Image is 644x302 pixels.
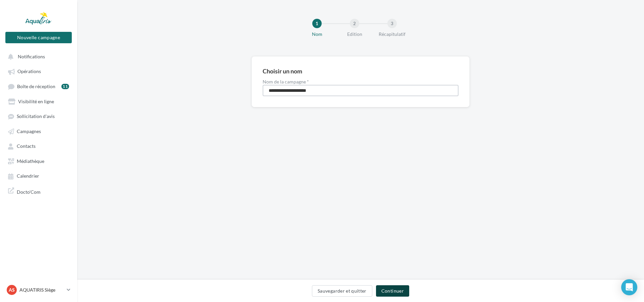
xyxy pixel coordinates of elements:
[4,185,73,198] a: Docto'Com
[18,99,54,104] span: Visibilité en ligne
[17,158,44,164] span: Médiathèque
[17,83,55,89] span: Boîte de réception
[371,31,414,38] div: Récapitulatif
[17,69,41,74] span: Opérations
[4,110,73,122] a: Sollicitation d'avis
[4,125,73,137] a: Campagnes
[263,79,459,84] label: Nom de la campagne *
[5,32,72,43] button: Nouvelle campagne
[4,155,73,167] a: Médiathèque
[17,128,41,134] span: Campagnes
[17,173,39,179] span: Calendrier
[350,19,359,28] div: 2
[17,143,36,149] span: Contacts
[4,65,73,77] a: Opérations
[4,140,73,152] a: Contacts
[17,114,55,119] span: Sollicitation d'avis
[4,95,73,107] a: Visibilité en ligne
[296,31,338,38] div: Nom
[4,50,70,62] button: Notifications
[312,19,322,28] div: 1
[263,68,302,74] div: Choisir un nom
[333,31,376,38] div: Edition
[61,84,69,89] div: 11
[312,285,372,297] button: Sauvegarder et quitter
[17,187,41,195] span: Docto'Com
[621,279,637,295] div: Open Intercom Messenger
[376,285,409,297] button: Continuer
[387,19,397,28] div: 3
[19,287,64,293] p: AQUATIRIS Siège
[4,80,73,93] a: Boîte de réception11
[5,284,72,296] a: AS AQUATIRIS Siège
[18,54,45,59] span: Notifications
[9,287,15,293] span: AS
[4,170,73,182] a: Calendrier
